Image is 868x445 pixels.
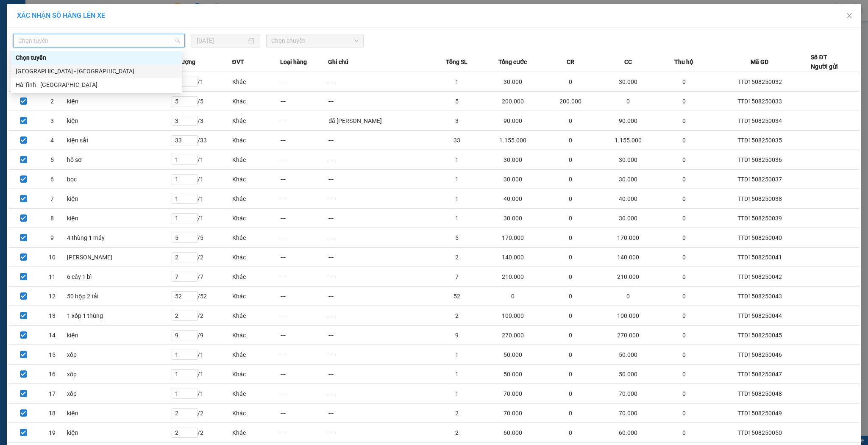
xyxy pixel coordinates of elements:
[328,228,433,248] td: ---
[280,423,328,442] td: ---
[232,248,280,267] td: Khác
[232,92,280,111] td: Khác
[67,423,171,442] td: kiện
[38,150,67,170] td: 5
[280,306,328,325] td: ---
[38,92,67,111] td: 2
[708,248,811,267] td: TTD1508250041
[280,72,328,92] td: ---
[545,189,597,209] td: 0
[38,364,67,384] td: 16
[481,325,545,345] td: 270.000
[171,364,232,384] td: / 1
[232,267,280,286] td: Khác
[67,306,171,325] td: 1 xốp 1 thùng
[280,111,328,131] td: ---
[708,423,811,442] td: TTD1508250050
[328,364,433,384] td: ---
[481,286,545,306] td: 0
[481,111,545,131] td: 90.000
[280,384,328,403] td: ---
[328,248,433,267] td: ---
[280,286,328,306] td: ---
[596,209,660,228] td: 30.000
[38,189,67,209] td: 7
[708,384,811,403] td: TTD1508250048
[38,209,67,228] td: 8
[280,345,328,364] td: ---
[837,4,861,28] button: Close
[11,64,182,78] div: Hà Nội - Hà Tĩnh
[596,286,660,306] td: 0
[545,403,597,423] td: 0
[328,423,433,442] td: ---
[67,384,171,403] td: xốp
[481,209,545,228] td: 30.000
[232,384,280,403] td: Khác
[596,403,660,423] td: 70.000
[811,53,838,71] div: Số ĐT Người gửi
[171,345,232,364] td: / 1
[328,209,433,228] td: ---
[38,325,67,345] td: 14
[38,403,67,423] td: 18
[171,189,232,209] td: / 1
[171,384,232,403] td: / 1
[38,170,67,189] td: 6
[481,92,545,111] td: 200.000
[171,228,232,248] td: / 5
[660,170,708,189] td: 0
[545,131,597,150] td: 0
[38,111,67,131] td: 3
[280,267,328,286] td: ---
[660,325,708,345] td: 0
[232,345,280,364] td: Khác
[280,209,328,228] td: ---
[232,72,280,92] td: Khác
[708,131,811,150] td: TTD1508250035
[67,150,171,170] td: hồ sơ
[232,286,280,306] td: Khác
[280,170,328,189] td: ---
[38,345,67,364] td: 15
[38,267,67,286] td: 11
[481,150,545,170] td: 30.000
[280,92,328,111] td: ---
[481,306,545,325] td: 100.000
[545,325,597,345] td: 0
[596,325,660,345] td: 270.000
[596,267,660,286] td: 210.000
[232,306,280,325] td: Khác
[171,57,195,67] span: Số lượng
[67,267,171,286] td: 6 cây 1 bì
[280,325,328,345] td: ---
[481,267,545,286] td: 210.000
[38,228,67,248] td: 9
[328,345,433,364] td: ---
[232,325,280,345] td: Khác
[446,57,467,67] span: Tổng SL
[67,111,171,131] td: kiện
[328,403,433,423] td: ---
[708,189,811,209] td: TTD1508250038
[280,228,328,248] td: ---
[545,306,597,325] td: 0
[67,170,171,189] td: bọc
[171,92,232,111] td: / 5
[545,267,597,286] td: 0
[11,78,182,92] div: Hà Tĩnh - Hà Nội
[481,364,545,384] td: 50.000
[171,111,232,131] td: / 3
[545,150,597,170] td: 0
[328,92,433,111] td: ---
[67,131,171,150] td: kiện sắt
[660,345,708,364] td: 0
[67,345,171,364] td: xốp
[433,209,481,228] td: 1
[660,248,708,267] td: 0
[660,111,708,131] td: 0
[17,11,105,19] span: XÁC NHẬN SỐ HÀNG LÊN XE
[232,170,280,189] td: Khác
[660,267,708,286] td: 0
[38,286,67,306] td: 12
